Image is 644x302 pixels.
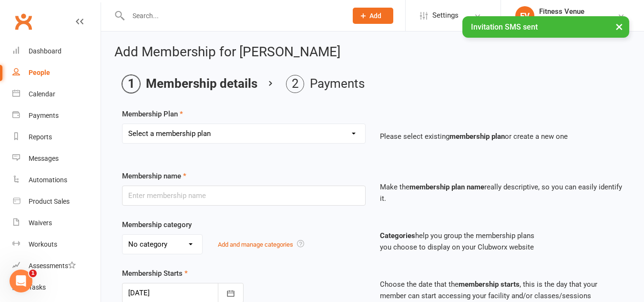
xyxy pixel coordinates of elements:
[29,133,52,141] div: Reports
[611,16,628,37] button: ×
[125,9,340,22] input: Search...
[29,90,55,98] div: Calendar
[29,176,67,184] div: Automations
[29,270,37,277] span: 1
[12,191,101,212] a: Product Sales
[353,8,393,24] button: Add
[380,131,624,142] p: Please select existing or create a new one
[380,279,624,302] p: Choose the date that the , this is the day that your member can start accessing your facility and...
[122,219,192,230] label: Membership category
[29,262,76,270] div: Assessments
[29,69,50,76] div: People
[29,47,61,55] div: Dashboard
[12,277,101,298] a: Tasks
[29,219,52,227] div: Waivers
[515,6,534,25] div: FV
[539,7,617,16] div: Fitness Venue
[29,112,59,119] div: Payments
[462,16,629,38] div: Invitation SMS sent
[10,270,32,292] iframe: Intercom live chat
[409,183,484,191] strong: membership plan name
[12,83,101,105] a: Calendar
[29,198,70,205] div: Product Sales
[459,280,520,289] strong: membership starts
[12,212,101,234] a: Waivers
[122,268,188,279] label: Membership Starts
[12,169,101,191] a: Automations
[12,41,101,62] a: Dashboard
[380,181,624,204] p: Make the really descriptive, so you can easily identify it.
[29,283,46,291] div: Tasks
[122,170,186,182] label: Membership name
[218,241,293,248] a: Add and manage categories
[11,10,35,33] a: Clubworx
[12,255,101,277] a: Assessments
[369,12,381,20] span: Add
[12,105,101,126] a: Payments
[29,155,59,162] div: Messages
[12,148,101,169] a: Messages
[432,5,459,26] span: Settings
[12,234,101,255] a: Workouts
[380,230,624,253] p: help you group the membership plans you choose to display on your Clubworx website
[450,132,505,141] strong: membership plan
[122,186,366,206] input: Enter membership name
[122,75,257,93] li: Membership details
[122,108,183,120] label: Membership Plan
[12,126,101,148] a: Reports
[539,16,617,24] div: Fitness Venue Whitsunday
[114,45,631,60] h2: Add Membership for [PERSON_NAME]
[29,240,57,248] div: Workouts
[286,75,365,93] li: Payments
[380,231,415,240] strong: Categories
[12,62,101,83] a: People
